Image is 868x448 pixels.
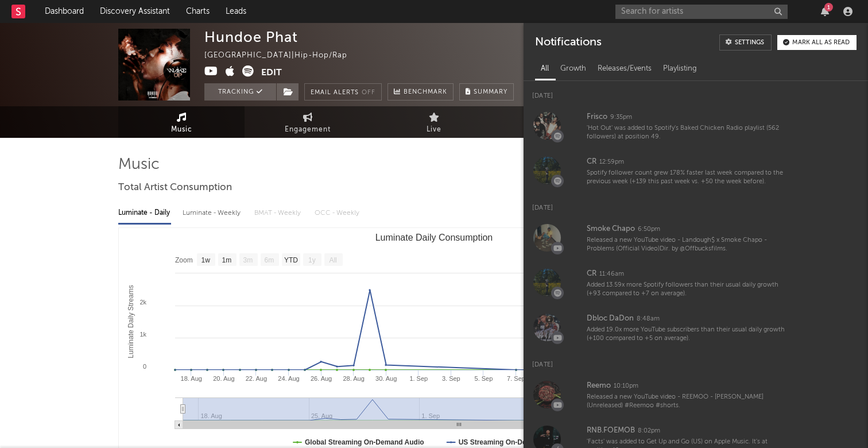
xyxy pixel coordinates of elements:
text: 28. Aug [343,375,364,382]
a: Frisco9:35pm'Hot Out' was added to Spotify's Baked Chicken Radio playlist (562 followers) at posi... [524,103,868,148]
text: YTD [284,256,298,264]
text: 0 [143,363,146,370]
div: Released a new YouTube video - Landough$ x Smoke Chapo - Problems (Official Video)Dir. by @Offbuc... [587,236,789,254]
a: Settings [719,34,772,51]
button: Summary [459,83,514,101]
div: Added 19.0x more YouTube subscribers than their usual daily growth (+100 compared to +5 on average). [587,326,789,343]
a: Engagement [245,106,371,138]
a: Audience [497,106,623,138]
button: Edit [261,65,282,80]
div: CR [587,155,596,169]
text: 26. Aug [311,375,332,382]
div: Frisco [587,110,607,124]
text: Zoom [175,256,193,264]
div: 8:02pm [638,427,660,435]
span: Live [427,123,441,137]
span: Total Artist Consumption [118,181,232,195]
div: 1 [824,3,833,11]
div: Released a new YouTube video - REEMOO - [PERSON_NAME] (Unreleased) #Reemoo #shorts. [587,393,789,411]
text: 1w [201,256,211,264]
button: Email AlertsOff [304,83,382,101]
text: 18. Aug [181,375,202,382]
div: 8:48am [637,315,660,323]
text: All [329,256,336,264]
a: Dbloc DaDon8:48amAdded 19.0x more YouTube subscribers than their usual daily growth (+100 compare... [524,305,868,350]
div: 9:35pm [610,113,632,122]
div: RNB.FOEMOB [587,424,635,438]
input: Search for artists [615,5,788,19]
text: US Streaming On-Demand Audio [459,438,566,446]
text: 1y [308,256,316,264]
text: 3m [243,256,253,264]
text: 5. Sep [475,375,493,382]
span: Summary [474,89,507,95]
div: Notifications [535,34,601,51]
text: 1. Sep [409,375,428,382]
a: CR12:59pmSpotify follower count grew 178% faster last week compared to the previous week (+139 th... [524,148,868,193]
div: All [535,59,555,79]
button: 1 [821,7,829,16]
div: [DATE] [524,193,868,215]
div: Reemo [587,379,611,393]
text: 22. Aug [246,375,267,382]
a: Benchmark [387,83,454,101]
div: Dbloc DaDon [587,312,634,326]
div: [DATE] [524,350,868,372]
text: 1k [139,331,146,338]
span: Engagement [285,123,331,137]
div: Luminate - Daily [118,203,171,223]
text: Global Streaming On-Demand Audio [305,438,424,446]
text: 30. Aug [375,375,397,382]
div: 12:59pm [599,158,624,167]
text: 20. Aug [213,375,234,382]
div: Hundoe Phat [204,29,298,45]
text: 6m [265,256,274,264]
div: Releases/Events [592,59,657,79]
div: Added 13.59x more Spotify followers than their usual daily growth (+93 compared to +7 on average). [587,281,789,299]
div: Playlisting [657,59,703,79]
div: 'Hot Out' was added to Spotify's Baked Chicken Radio playlist (562 followers) at position 49. [587,124,789,142]
text: Luminate Daily Streams [127,285,135,358]
div: Mark all as read [792,40,850,46]
span: Music [171,123,192,137]
text: Luminate Daily Consumption [375,233,493,242]
text: 3. Sep [442,375,460,382]
text: 7. Sep [507,375,525,382]
div: Settings [735,40,764,46]
div: 10:10pm [614,382,638,391]
div: [GEOGRAPHIC_DATA] | Hip-Hop/Rap [204,49,361,63]
div: [DATE] [524,81,868,103]
div: Growth [555,59,592,79]
text: 1m [222,256,232,264]
div: Spotify follower count grew 178% faster last week compared to the previous week (+139 this past w... [587,169,789,187]
a: Reemo10:10pmReleased a new YouTube video - REEMOO - [PERSON_NAME] (Unreleased) #Reemoo #shorts. [524,372,868,417]
text: 24. Aug [278,375,299,382]
a: Smoke Chapo6:50pmReleased a new YouTube video - Landough$ x Smoke Chapo - Problems (Official Vide... [524,215,868,260]
a: Live [371,106,497,138]
a: CR11:46amAdded 13.59x more Spotify followers than their usual daily growth (+93 compared to +7 on... [524,260,868,305]
button: Tracking [204,83,276,101]
div: CR [587,267,596,281]
div: 11:46am [599,270,624,279]
text: 2k [139,299,146,306]
em: Off [362,90,375,96]
a: Music [118,106,245,138]
div: Luminate - Weekly [183,203,243,223]
span: Benchmark [404,86,447,99]
div: 6:50pm [638,225,660,234]
button: Mark all as read [777,35,857,50]
div: Smoke Chapo [587,222,635,236]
